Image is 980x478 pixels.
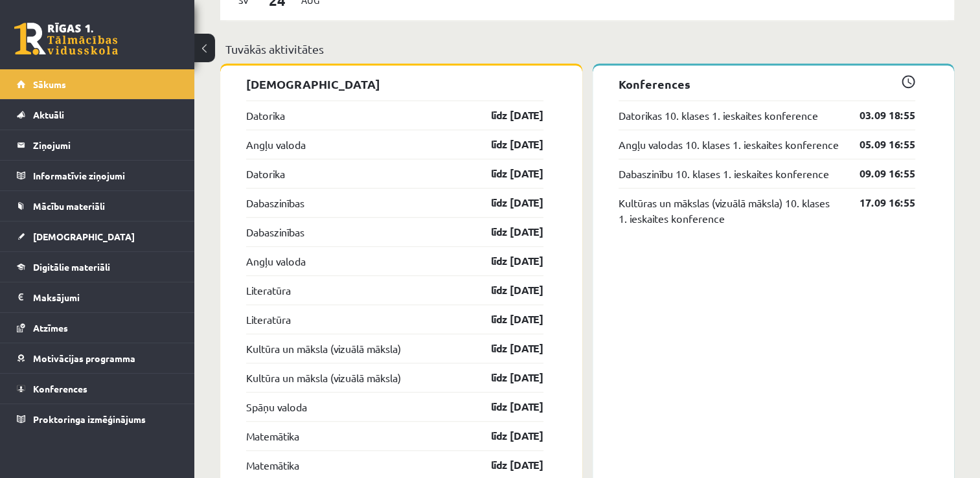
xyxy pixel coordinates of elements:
[246,282,291,298] a: Literatūra
[246,137,306,152] a: Angļu valoda
[246,166,285,181] a: Datorika
[840,166,915,181] a: 09.09 16:55
[33,130,178,160] legend: Ziņojumi
[468,370,543,385] a: līdz [DATE]
[225,40,949,58] p: Tuvākās aktivitātes
[33,161,178,190] legend: Informatīvie ziņojumi
[619,137,839,152] a: Angļu valodas 10. klases 1. ieskaites konference
[246,370,401,385] a: Kultūra un māksla (vizuālā māksla)
[33,261,110,273] span: Digitālie materiāli
[468,282,543,298] a: līdz [DATE]
[17,343,178,373] a: Motivācijas programma
[17,313,178,343] a: Atzīmes
[468,137,543,152] a: līdz [DATE]
[246,75,543,93] p: [DEMOGRAPHIC_DATA]
[468,312,543,327] a: līdz [DATE]
[33,109,64,120] span: Aktuāli
[840,137,915,152] a: 05.09 16:55
[468,428,543,444] a: līdz [DATE]
[619,108,818,123] a: Datorikas 10. klases 1. ieskaites konference
[468,166,543,181] a: līdz [DATE]
[33,383,87,394] span: Konferences
[840,108,915,123] a: 03.09 18:55
[17,252,178,282] a: Digitālie materiāli
[17,222,178,251] a: [DEMOGRAPHIC_DATA]
[619,75,916,93] p: Konferences
[17,69,178,99] a: Sākums
[246,312,291,327] a: Literatūra
[468,457,543,473] a: līdz [DATE]
[840,195,915,211] a: 17.09 16:55
[246,253,306,269] a: Angļu valoda
[468,224,543,240] a: līdz [DATE]
[246,108,285,123] a: Datorika
[619,166,829,181] a: Dabaszinību 10. klases 1. ieskaites konference
[33,413,146,425] span: Proktoringa izmēģinājums
[468,108,543,123] a: līdz [DATE]
[619,195,841,226] a: Kultūras un mākslas (vizuālā māksla) 10. klases 1. ieskaites konference
[468,253,543,269] a: līdz [DATE]
[17,191,178,221] a: Mācību materiāli
[33,282,178,312] legend: Maksājumi
[17,100,178,130] a: Aktuāli
[468,195,543,211] a: līdz [DATE]
[468,399,543,415] a: līdz [DATE]
[14,23,118,55] a: Rīgas 1. Tālmācības vidusskola
[17,282,178,312] a: Maksājumi
[468,341,543,356] a: līdz [DATE]
[17,161,178,190] a: Informatīvie ziņojumi
[246,428,299,444] a: Matemātika
[33,322,68,334] span: Atzīmes
[17,130,178,160] a: Ziņojumi
[17,374,178,404] a: Konferences
[246,195,304,211] a: Dabaszinības
[33,231,135,242] span: [DEMOGRAPHIC_DATA]
[246,399,307,415] a: Spāņu valoda
[246,224,304,240] a: Dabaszinības
[33,78,66,90] span: Sākums
[33,200,105,212] span: Mācību materiāli
[17,404,178,434] a: Proktoringa izmēģinājums
[33,352,135,364] span: Motivācijas programma
[246,341,401,356] a: Kultūra un māksla (vizuālā māksla)
[246,457,299,473] a: Matemātika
